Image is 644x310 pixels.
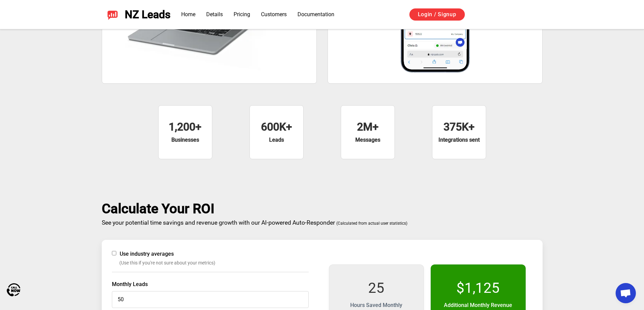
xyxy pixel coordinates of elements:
a: Home [181,11,195,18]
a: Login / Signup [409,8,465,21]
img: NZ Leads logo [107,9,118,20]
a: Details [206,11,223,18]
div: $ 1,125 [456,280,500,296]
p: Businesses [171,136,199,144]
iframe: Sign in with Google Button [472,7,546,22]
div: Additional Monthly Revenue [444,301,512,309]
a: Documentation [297,11,334,18]
a: Customers [261,11,287,18]
div: Calculate Your ROI [102,201,543,217]
label: Monthly Leads [112,280,309,288]
span: Use industry averages [120,250,174,258]
div: 1,200+ [169,121,201,136]
p: Messages [355,136,380,144]
div: 375K+ [444,121,475,136]
a: Open chat [616,283,636,303]
span: (Calculated from actual user statistics) [336,221,407,226]
p: Leads [269,136,284,144]
img: Call Now [7,283,20,297]
div: 25 [368,280,384,296]
div: 600K+ [261,121,292,136]
p: See your potential time savings and revenue growth with our AI-powered Auto-Responder [102,217,543,226]
div: 2M+ [357,121,379,136]
div: Hours Saved Monthly [350,301,402,309]
input: Use industry averages(Use this if you're not sure about your metrics) [112,251,116,255]
a: Pricing [234,11,250,18]
span: (Use this if you're not sure about your metrics) [119,259,309,266]
p: Integrations sent [438,136,480,144]
span: NZ Leads [125,8,170,21]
